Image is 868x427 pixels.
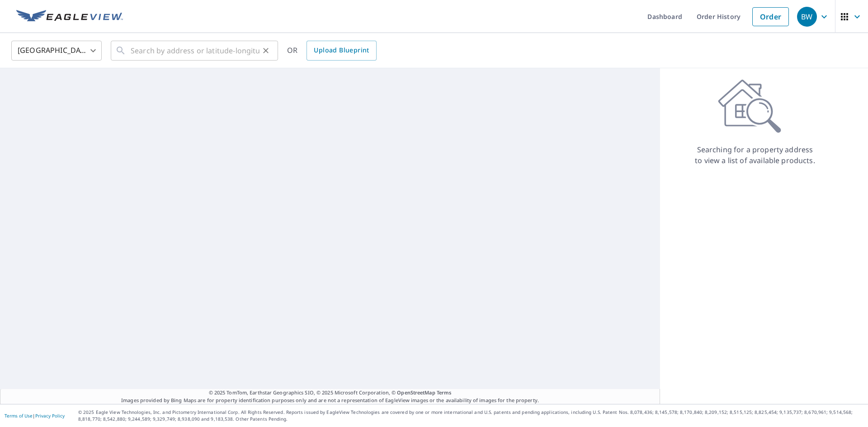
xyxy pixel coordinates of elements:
div: OR [287,41,377,61]
a: Terms [437,389,452,396]
p: Searching for a property address to view a list of available products. [694,144,816,166]
div: BW [797,7,817,27]
p: © 2025 Eagle View Technologies, Inc. and Pictometry International Corp. All Rights Reserved. Repo... [78,409,863,422]
button: Clear [259,44,272,57]
a: Terms of Use [5,413,33,419]
img: EV Logo [16,10,123,23]
a: Privacy Policy [35,413,65,419]
span: Upload Blueprint [314,45,369,56]
a: OpenStreetMap [397,389,435,396]
div: [GEOGRAPHIC_DATA] [11,38,102,63]
a: Upload Blueprint [307,41,376,61]
p: | [5,413,65,418]
span: © 2025 TomTom, Earthstar Geographics SIO, © 2025 Microsoft Corporation, © [209,389,452,397]
input: Search by address or latitude-longitude [131,38,259,63]
a: Order [752,7,789,26]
